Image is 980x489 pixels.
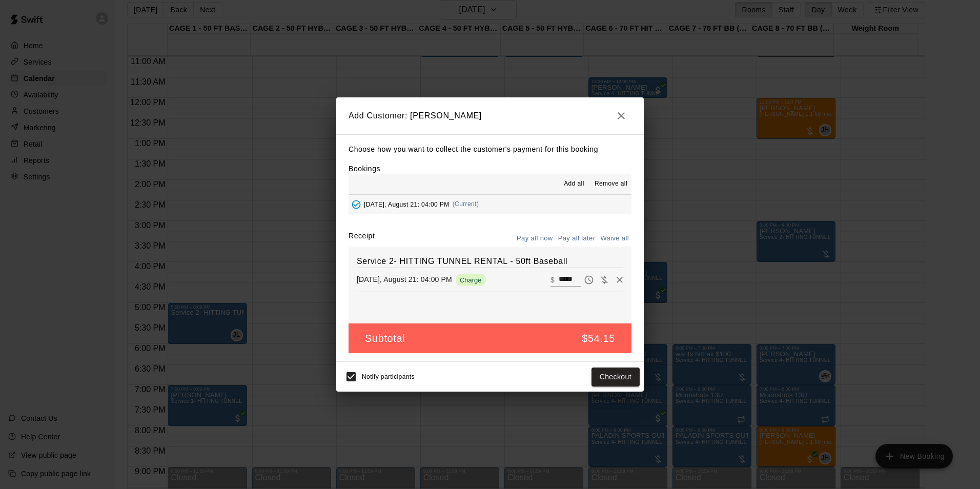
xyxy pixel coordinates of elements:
[598,231,631,247] button: Waive all
[590,176,631,192] button: Remove all
[612,272,627,288] button: Remove
[349,165,380,173] label: Bookings
[365,332,405,345] h5: Subtotal
[349,197,364,212] button: Added - Collect Payment
[581,275,597,283] span: Pay later
[595,179,627,189] span: Remove all
[558,176,590,192] button: Add all
[357,274,452,284] p: [DATE], August 21: 04:00 PM
[591,368,640,386] button: Checkout
[364,200,450,208] span: [DATE], August 21: 04:00 PM
[362,374,415,381] span: Notify participants
[336,97,644,134] h2: Add Customer: [PERSON_NAME]
[550,275,555,285] p: $
[564,179,584,189] span: Add all
[349,195,631,214] button: Added - Collect Payment[DATE], August 21: 04:00 PM(Current)
[349,231,375,247] label: Receipt
[514,231,556,247] button: Pay all now
[349,143,631,156] p: Choose how you want to collect the customer's payment for this booking
[556,231,598,247] button: Pay all later
[357,255,623,268] h6: Service 2- HITTING TUNNEL RENTAL - 50ft Baseball
[453,200,479,208] span: (Current)
[456,276,486,284] span: Charge
[582,332,615,345] h5: $54.15
[597,275,612,283] span: Waive payment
